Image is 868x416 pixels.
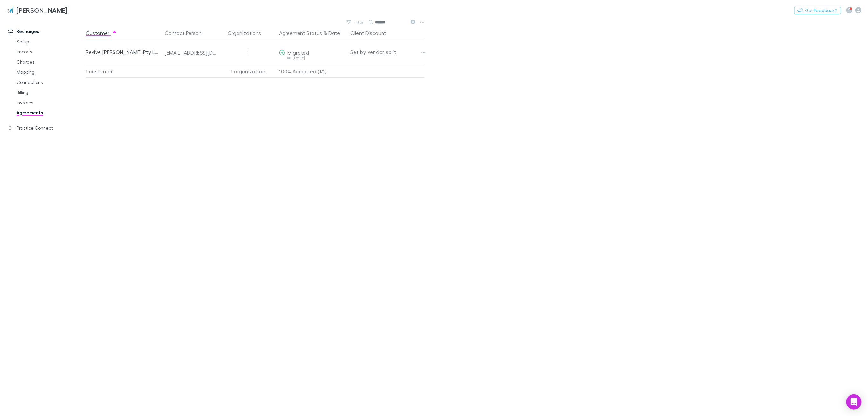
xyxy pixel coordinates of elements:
div: Open Intercom Messenger [846,394,862,410]
button: Client Discount [350,27,394,39]
h3: [PERSON_NAME] [17,6,68,14]
div: 1 [219,39,277,65]
div: on [DATE] [279,56,345,60]
div: & [279,27,345,39]
a: Mapping [10,67,91,77]
a: Invoices [10,97,91,108]
div: 1 organization [219,65,277,78]
a: Charges [10,57,91,67]
a: Recharges [1,26,91,37]
div: [EMAIL_ADDRESS][DOMAIN_NAME] [165,50,217,56]
div: Set by vendor split [350,39,424,65]
a: Connections [10,77,91,87]
a: Practice Connect [1,123,91,133]
button: Agreement Status [279,27,322,39]
a: Setup [10,37,91,47]
button: Contact Person [165,27,209,39]
a: Imports [10,47,91,57]
button: Organizations [228,27,269,39]
div: 1 customer [86,65,162,78]
img: Sinclair Wilson's Logo [6,6,14,14]
button: Customer [86,27,117,39]
button: Date [328,27,340,39]
span: Migrated [287,50,309,56]
a: Billing [10,87,91,97]
div: Revive [PERSON_NAME] Pty Ltd [86,39,160,65]
button: Got Feedback? [794,7,841,14]
a: [PERSON_NAME] [3,3,72,18]
a: Agreements [10,108,91,118]
button: Filter [343,18,368,26]
p: 100% Accepted (1/1) [279,65,345,77]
